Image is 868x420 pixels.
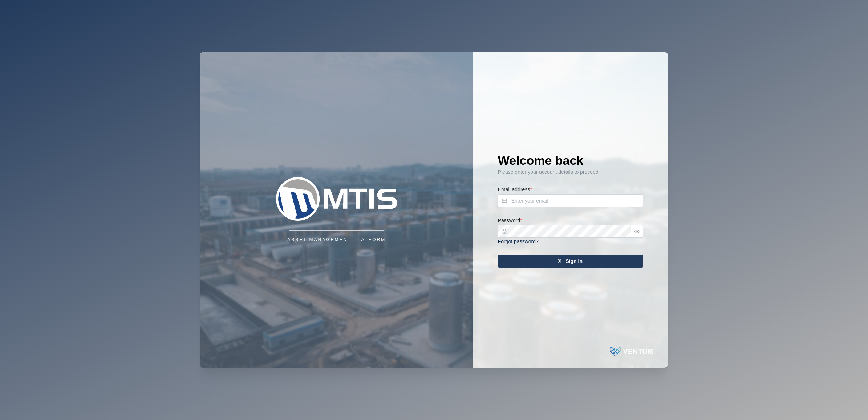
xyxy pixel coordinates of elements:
[287,236,386,243] div: Asset Management Platform
[264,177,409,221] img: Company Logo
[498,239,539,244] a: Forgot password?
[498,168,643,176] div: Please enter your account details to proceed
[498,152,643,168] h1: Welcome back
[498,194,643,207] input: Enter your email
[498,186,532,194] label: Email address
[610,344,653,359] img: Powered by: Venturi
[498,255,643,268] button: Sign In
[565,255,583,267] span: Sign In
[498,217,522,225] label: Password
